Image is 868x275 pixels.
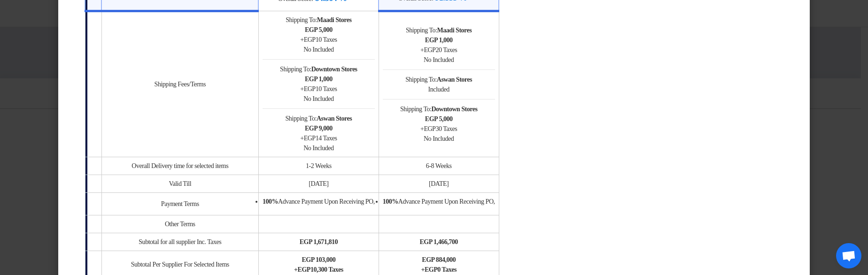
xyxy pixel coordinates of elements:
b: egp 1,000 [305,76,333,83]
td: Shipping Fees/Terms [101,11,258,157]
span: egp [304,36,316,43]
span: egp [304,135,316,142]
div: + 14 Taxes [263,133,375,143]
td: Valid Till [101,175,258,192]
div: + 20 Taxes [383,45,495,55]
div: + 10 Taxes [263,84,375,94]
span: egp [304,85,316,92]
b: Aswan Stores [437,76,472,83]
b: egp 1,466,700 [420,238,458,245]
b: Aswan Stores [317,115,352,122]
b: + 0 Taxes [421,266,456,273]
td: Subtotal for all supplier Inc. Taxes [101,233,258,251]
td: Shipping To: Shipping To: Shipping To: [258,11,379,157]
b: Maadi Stores [317,16,352,23]
b: egp 103,000 [302,256,335,263]
td: Payment Terms [101,192,258,215]
span: egp [425,266,437,273]
td: Overall Delivery time for selected items [101,157,258,175]
b: Maadi Stores [437,27,472,34]
b: Downtown Stores [311,66,357,73]
div: No Included [263,45,375,54]
td: 1-2 Weeks [258,157,379,175]
span: Advance Payment Upon Receiving PO, [383,198,495,205]
b: egp 1,000 [425,37,453,44]
span: Advance Payment Upon Receiving PO, [263,198,375,205]
div: No Included [383,55,495,65]
b: egp 5,000 [425,115,453,122]
span: egp [424,125,435,132]
b: egp 5,000 [305,26,333,33]
td: 6-8 Weeks [379,157,499,175]
span: egp [424,46,435,53]
b: egp 1,671,810 [300,238,338,245]
div: + 10 Taxes [263,35,375,45]
div: Open chat [836,243,861,268]
strong: 100% [383,198,398,205]
div: No Included [383,134,495,144]
span: egp [298,266,310,273]
td: [DATE] [258,175,379,192]
div: No Included [263,94,375,104]
div: Included [383,84,495,94]
strong: 100% [263,198,278,205]
td: Other Terms [101,215,258,233]
td: [DATE] [379,175,499,192]
b: + 10,300 Taxes [294,266,343,273]
div: No Included [263,143,375,153]
div: + 30 Taxes [383,124,495,134]
b: egp 9,000 [305,125,333,132]
b: Downtown Stores [431,106,477,113]
td: Shipping To: Shipping To: Shipping To: [379,11,499,157]
b: egp 884,000 [422,256,456,263]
